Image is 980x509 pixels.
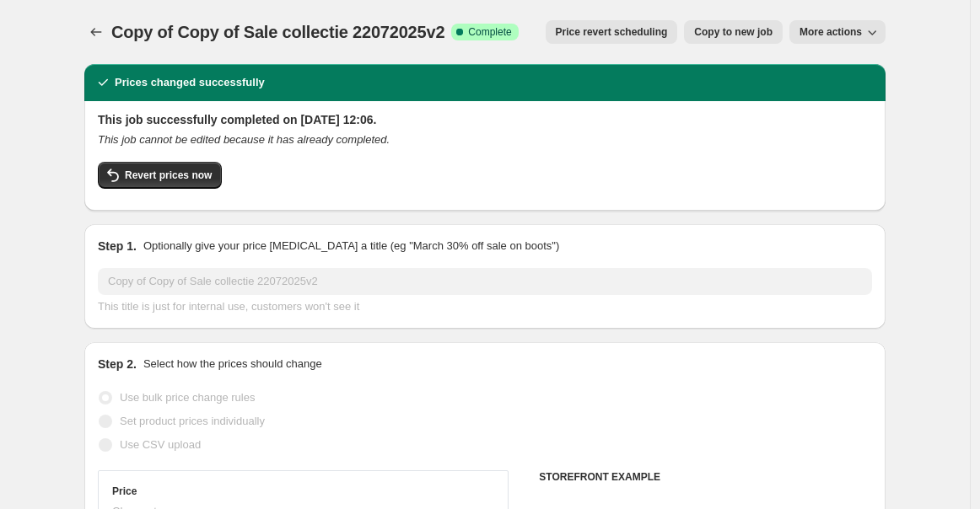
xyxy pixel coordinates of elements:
[98,238,137,254] h2: Step 1.
[112,485,137,498] h3: Price
[539,470,872,484] h6: STOREFRONT EXAMPLE
[98,356,137,372] h2: Step 2.
[684,20,783,44] button: Copy to new job
[143,238,559,254] p: Optionally give your price [MEDICAL_DATA] a title (eg "March 30% off sale on boots")
[546,20,678,44] button: Price revert scheduling
[98,268,872,295] input: 30% off holiday sale
[120,438,201,451] span: Use CSV upload
[120,391,255,404] span: Use bulk price change rules
[98,300,359,313] span: This title is just for internal use, customers won't see it
[98,162,222,189] button: Revert prices now
[789,20,886,44] button: More actions
[800,25,862,39] span: More actions
[694,25,773,39] span: Copy to new job
[468,25,511,39] span: Complete
[111,23,444,41] span: Copy of Copy of Sale collectie 22072025v2
[115,74,265,91] h2: Prices changed successfully
[556,25,668,39] span: Price revert scheduling
[143,356,322,372] p: Select how the prices should change
[98,133,390,146] i: This job cannot be edited because it has already completed.
[98,111,872,128] h2: This job successfully completed on [DATE] 12:06.
[120,415,265,427] span: Set product prices individually
[125,169,212,182] span: Revert prices now
[84,20,108,44] button: Price change jobs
